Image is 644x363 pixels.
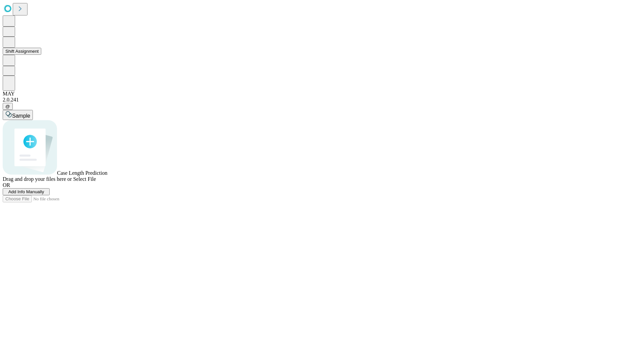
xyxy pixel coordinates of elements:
[3,110,33,120] button: Sample
[3,188,50,195] button: Add Info Manually
[8,189,44,194] span: Add Info Manually
[57,170,107,176] span: Case Length Prediction
[5,104,10,109] span: @
[3,103,13,110] button: @
[3,48,41,55] button: Shift Assignment
[12,113,30,119] span: Sample
[3,97,641,103] div: 2.0.241
[3,91,641,97] div: MAY
[3,182,10,188] span: OR
[3,176,72,182] span: Drag and drop your files here or
[73,176,96,182] span: Select File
